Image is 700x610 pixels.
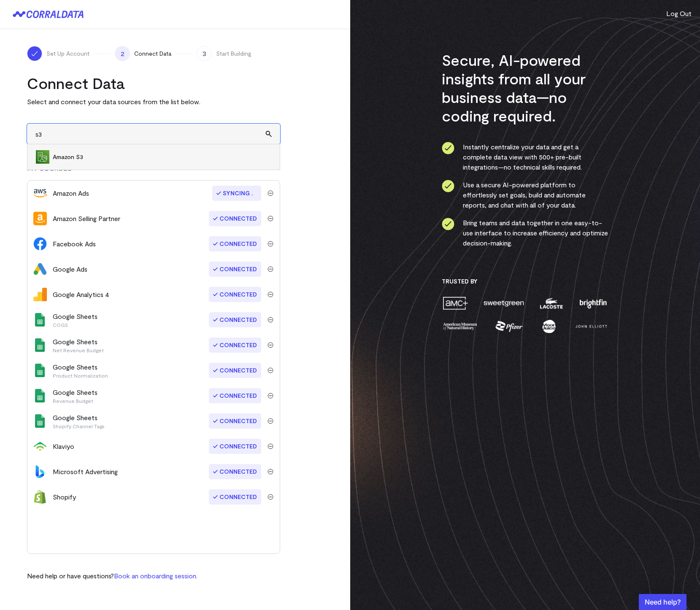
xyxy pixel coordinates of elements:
img: sweetgreen-1d1fb32c.png [483,296,525,310]
div: Google Sheets [53,337,104,354]
img: amc-0b11a8f1.png [442,296,469,310]
li: Use a secure AI-powered platform to effortlessly set goals, build and automate reports, and chat ... [442,180,608,210]
span: Connected [209,363,261,378]
span: Connected [209,337,261,353]
img: trash-40e54a27.svg [268,393,273,399]
span: Connected [209,262,261,277]
img: google_sheets-5a4bad8e.svg [33,364,47,377]
a: Book an onboarding session. [114,572,197,580]
img: google_sheets-5a4bad8e.svg [33,389,47,402]
img: facebook_ads-56946ca1.svg [33,237,47,251]
img: trash-40e54a27.svg [268,241,273,247]
img: google_ads-c8121f33.png [33,262,47,276]
img: google_sheets-5a4bad8e.svg [33,414,47,428]
span: Connected [209,464,261,479]
p: Need help or have questions? [27,571,197,581]
img: trash-40e54a27.svg [268,418,273,424]
div: Shopify [53,492,76,502]
div: Amazon Selling Partner [53,213,120,224]
div: Google Sheets [53,362,108,379]
img: brightfin-a251e171.png [578,296,608,310]
img: google_sheets-5a4bad8e.svg [33,338,47,352]
span: Connected [209,287,261,302]
p: Revenue Budget [53,397,97,404]
h3: Trusted By [442,278,608,285]
img: trash-40e54a27.svg [268,367,273,373]
img: Amazon S3 [36,150,49,164]
p: COGS [53,321,97,328]
img: john-elliott-25751c40.png [574,319,608,334]
img: amazon_ads-91064bad.svg [33,189,47,197]
img: klaviyo-7e7a5dca.svg [33,440,47,453]
span: Connected [209,489,261,505]
span: Connected [209,211,261,226]
img: google_sheets-5a4bad8e.svg [33,313,47,327]
span: Amazon S3 [53,153,271,161]
img: trash-40e54a27.svg [268,266,273,272]
div: Facebook Ads [53,239,96,249]
span: Connected [209,439,261,454]
span: Syncing [212,186,261,201]
div: Google Sheets [53,311,97,328]
img: google_analytics_4-4ee20295.svg [33,288,47,301]
p: Product Normalization [53,372,108,379]
span: Connected [209,312,261,327]
div: Google Analytics 4 [53,289,109,300]
img: trash-40e54a27.svg [268,342,273,348]
div: Google Sheets [53,413,105,429]
span: 3 [197,46,212,61]
div: Google Sheets [53,387,97,404]
div: MY SOURCES [27,163,280,180]
div: Google Ads [53,264,87,274]
p: Select and connect your data sources from the list below. [27,97,280,107]
img: trash-40e54a27.svg [268,317,273,323]
img: bingads-f64eff47.svg [33,465,47,478]
span: Connected [209,413,261,429]
img: moon-juice-c312e729.png [541,319,557,334]
span: Set Up Account [46,49,89,58]
span: Start Building [216,49,251,58]
img: trash-40e54a27.svg [268,190,273,196]
button: Log Out [666,8,692,19]
img: ico-check-circle-4b19435c.svg [442,142,454,154]
img: ico-check-circle-4b19435c.svg [442,218,454,230]
img: ico-check-white-5ff98cb1.svg [30,49,39,58]
img: trash-40e54a27.svg [268,443,273,449]
input: Search and add other data sources [27,124,280,144]
span: Connected [209,236,261,251]
img: trash-40e54a27.svg [268,216,273,221]
img: trash-40e54a27.svg [268,494,273,500]
img: ico-check-circle-4b19435c.svg [442,180,454,192]
div: Amazon Ads [53,188,89,198]
div: Klaviyo [53,441,74,451]
p: Net Revenue Budget [53,347,104,354]
span: Connect Data [134,49,171,58]
img: shopify-673fa4e3.svg [33,490,47,504]
h2: Connect Data [27,74,280,92]
span: Connected [209,388,261,403]
div: Microsoft Advertising [53,467,118,477]
img: amnh-5afada46.png [442,319,478,334]
img: trash-40e54a27.svg [268,469,273,475]
img: amazon_selling_partner-13bd3c4d.svg [33,212,47,225]
img: pfizer-e137f5fc.png [495,319,524,334]
li: Bring teams and data together in one easy-to-use interface to increase efficiency and optimize de... [442,218,608,248]
span: 2 [115,46,130,61]
h3: Secure, AI-powered insights from all your business data—no coding required. [442,51,608,125]
img: lacoste-7a6b0538.png [539,296,564,310]
li: Instantly centralize your data and get a complete data view with 500+ pre-built integrations—no t... [442,142,608,172]
img: trash-40e54a27.svg [268,292,273,297]
p: Shopify Channel Tags [53,423,105,429]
